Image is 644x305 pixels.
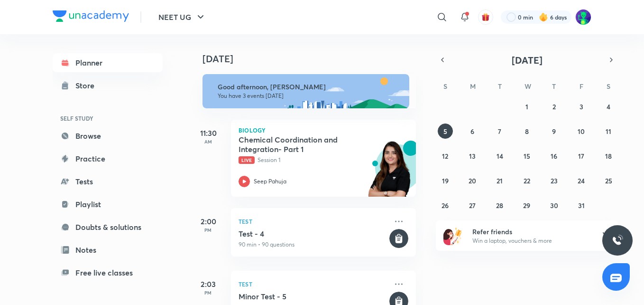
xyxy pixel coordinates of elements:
button: October 27, 2025 [465,198,480,213]
abbr: October 14, 2025 [497,152,503,161]
abbr: October 15, 2025 [524,152,530,161]
a: Browse [53,126,163,145]
abbr: Wednesday [524,82,531,91]
abbr: October 9, 2025 [552,127,556,136]
button: October 23, 2025 [546,173,561,188]
abbr: Friday [580,82,583,91]
abbr: October 10, 2025 [578,127,585,136]
h5: 2:03 [189,278,227,290]
button: October 8, 2025 [519,124,534,139]
button: October 16, 2025 [546,148,561,163]
p: PM [189,290,227,295]
p: Test [239,216,387,227]
abbr: Thursday [552,82,556,91]
a: Company Logo [53,10,129,24]
abbr: October 5, 2025 [443,127,447,136]
p: 90 min • 90 questions [239,240,387,249]
abbr: October 8, 2025 [525,127,529,136]
p: AM [189,139,227,144]
abbr: October 22, 2025 [524,176,530,185]
button: October 3, 2025 [574,99,589,114]
abbr: October 19, 2025 [442,176,449,185]
div: Store [75,80,100,91]
button: October 19, 2025 [438,173,453,188]
a: Store [53,76,163,95]
abbr: October 6, 2025 [470,127,474,136]
abbr: October 20, 2025 [469,176,476,185]
abbr: Sunday [443,82,447,91]
button: October 10, 2025 [574,124,589,139]
a: Notes [53,240,163,259]
img: afternoon [202,74,409,108]
button: [DATE] [449,53,605,67]
img: unacademy [364,141,416,206]
button: October 22, 2025 [519,173,534,188]
abbr: October 11, 2025 [606,127,611,136]
button: October 24, 2025 [574,173,589,188]
h6: Good afternoon, [PERSON_NAME] [218,83,401,91]
abbr: October 26, 2025 [442,201,449,210]
abbr: October 24, 2025 [578,176,585,185]
abbr: October 30, 2025 [550,201,558,210]
p: Biology [239,127,408,133]
a: Doubts & solutions [53,218,163,237]
img: Kaushiki Srivastava [575,9,591,25]
h6: SELF STUDY [53,110,163,126]
button: October 21, 2025 [492,173,507,188]
abbr: October 25, 2025 [605,176,612,185]
img: avatar [481,13,490,21]
button: October 6, 2025 [465,124,480,139]
h5: Test - 4 [239,229,387,238]
a: Free live classes [53,263,163,282]
abbr: October 4, 2025 [607,102,610,111]
span: Live [239,156,255,164]
p: Seep Pahuja [254,177,286,186]
abbr: October 18, 2025 [605,152,612,161]
abbr: October 21, 2025 [497,176,503,185]
p: You have 3 events [DATE] [218,92,401,100]
abbr: October 27, 2025 [469,201,476,210]
button: October 31, 2025 [574,198,589,213]
img: referral [443,226,462,245]
p: Win a laptop, vouchers & more [472,237,589,245]
button: avatar [478,10,493,25]
a: Tests [53,172,163,191]
img: ttu [612,235,623,246]
button: October 15, 2025 [519,148,534,163]
button: October 25, 2025 [601,173,616,188]
button: October 11, 2025 [601,124,616,139]
abbr: October 12, 2025 [442,152,448,161]
button: October 2, 2025 [546,99,561,114]
abbr: Saturday [607,82,610,91]
h5: 11:30 [189,127,227,139]
button: October 14, 2025 [492,148,507,163]
h5: Minor Test - 5 [239,292,387,301]
a: Practice [53,149,163,168]
abbr: October 7, 2025 [498,127,501,136]
a: Planner [53,53,163,72]
h4: [DATE] [202,53,425,65]
button: October 29, 2025 [519,198,534,213]
span: [DATE] [512,54,543,67]
img: streak [539,12,548,22]
p: Session 1 [239,156,387,164]
button: October 30, 2025 [546,198,561,213]
button: October 17, 2025 [574,148,589,163]
p: PM [189,227,227,233]
abbr: Tuesday [498,82,502,91]
button: October 4, 2025 [601,99,616,114]
abbr: October 28, 2025 [496,201,503,210]
button: NEET UG [153,8,212,27]
abbr: October 1, 2025 [525,102,528,111]
abbr: October 31, 2025 [578,201,585,210]
button: October 5, 2025 [438,124,453,139]
abbr: October 23, 2025 [551,176,558,185]
button: October 1, 2025 [519,99,534,114]
button: October 13, 2025 [465,148,480,163]
a: Playlist [53,195,163,214]
h6: Refer friends [472,227,589,237]
h5: Chemical Coordination and Integration- Part 1 [239,135,357,154]
abbr: October 2, 2025 [552,102,556,111]
button: October 7, 2025 [492,124,507,139]
p: Test [239,278,387,290]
